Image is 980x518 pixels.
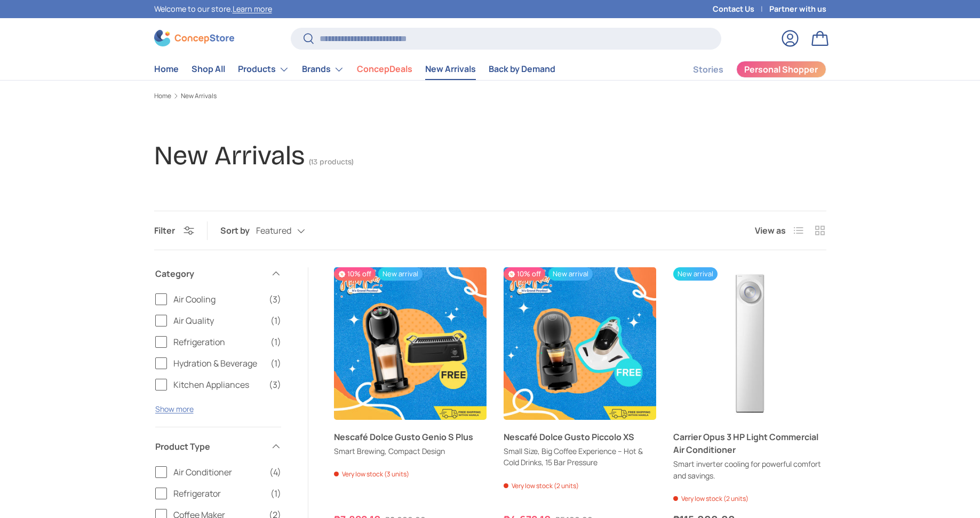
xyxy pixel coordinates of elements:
[302,59,344,80] a: Brands
[173,314,264,327] span: Air Quality
[173,466,263,479] span: Air Conditioner
[378,267,423,281] span: New arrival
[256,222,326,241] button: Featured
[736,61,826,78] a: Personal Shopper
[755,224,786,237] span: View as
[155,440,264,453] span: Product Type
[173,336,264,348] span: Refrigeration
[155,267,264,280] span: Category
[181,93,217,99] a: New Arrivals
[269,293,281,306] span: (3)
[693,59,723,80] a: Stories
[357,59,412,79] a: ConcepDeals
[667,59,826,80] nav: Secondary
[192,59,225,79] a: Shop All
[155,254,281,293] summary: Category
[154,91,826,101] nav: Breadcrumbs
[673,267,718,281] span: New arrival
[232,59,296,80] summary: Products
[270,357,281,370] span: (1)
[233,4,272,14] a: Learn more
[744,65,818,74] span: Personal Shopper
[334,267,376,281] span: 10% off
[155,427,281,466] summary: Product Type
[504,267,656,420] a: Nescafé Dolce Gusto Piccolo XS
[489,59,555,79] a: Back by Demand
[334,431,487,443] a: Nescafé Dolce Gusto Genio S Plus
[154,3,272,15] p: Welcome to our store.
[154,225,194,236] button: Filter
[309,157,354,166] span: (13 products)
[173,357,264,370] span: Hydration & Beverage
[270,487,281,500] span: (1)
[270,314,281,327] span: (1)
[154,93,171,99] a: Home
[220,224,256,237] label: Sort by
[256,226,291,236] span: Featured
[154,30,234,46] img: ConcepStore
[270,336,281,348] span: (1)
[769,3,826,15] a: Partner with us
[713,3,769,15] a: Contact Us
[504,431,656,443] a: Nescafé Dolce Gusto Piccolo XS
[548,267,593,281] span: New arrival
[155,404,194,414] button: Show more
[154,140,305,171] h1: New Arrivals
[296,59,350,80] summary: Brands
[154,59,555,80] nav: Primary
[238,59,289,80] a: Products
[504,267,545,281] span: 10% off
[154,59,179,79] a: Home
[334,267,487,420] a: Nescafé Dolce Gusto Genio S Plus
[173,293,262,306] span: Air Cooling
[269,378,281,391] span: (3)
[673,267,826,420] a: Carrier Opus 3 HP Light Commercial Air Conditioner
[269,466,281,479] span: (4)
[173,378,262,391] span: Kitchen Appliances
[673,431,826,456] a: Carrier Opus 3 HP Light Commercial Air Conditioner
[154,225,175,236] span: Filter
[425,59,476,79] a: New Arrivals
[173,487,264,500] span: Refrigerator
